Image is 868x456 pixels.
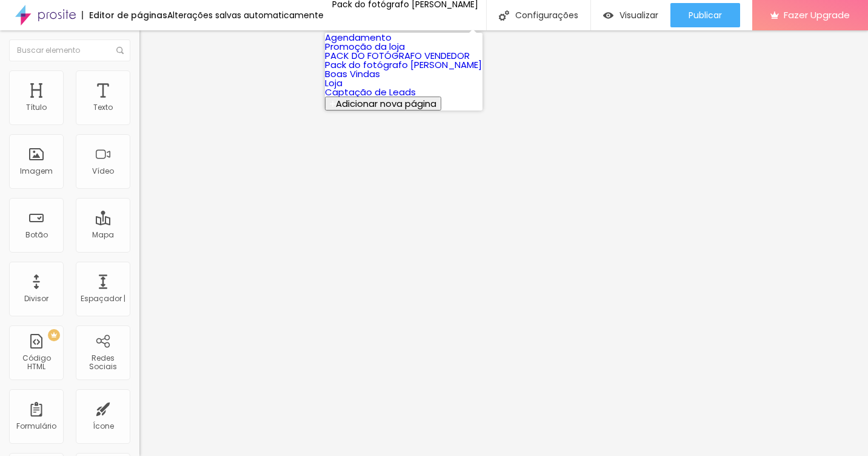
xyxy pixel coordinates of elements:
button: Publicar [670,3,740,27]
img: view-1.svg [603,10,613,21]
a: PACK DO FOTÓGRAFO VENDEDOR [325,49,470,62]
input: Buscar elemento [9,39,130,61]
a: Loja [325,77,342,89]
span: Fazer Upgrade [784,10,850,20]
div: Redes Sociais [79,354,127,372]
div: Formulário [16,422,56,430]
div: Espaçador | [81,294,125,303]
div: Título [26,103,47,112]
a: Captação de Leads [325,86,416,98]
div: Vídeo [92,167,114,175]
div: Mapa [92,231,114,239]
a: Promoção da loja [325,40,405,53]
div: Alterações salvas automaticamente [167,11,324,19]
a: Pack do fotógrafo [PERSON_NAME] [325,58,482,71]
div: Código HTML [12,354,60,372]
div: Divisor [24,294,48,303]
span: Publicar [689,10,722,20]
div: Texto [93,103,113,112]
button: Adicionar nova página [325,97,441,111]
font: Configurações [515,11,578,19]
a: Agendamento [325,31,392,44]
img: Ícone [116,47,124,54]
div: Imagem [20,167,53,175]
div: Botão [25,231,48,239]
span: Adicionar nova página [336,97,436,110]
div: Editor de páginas [82,11,167,19]
div: Ícone [93,422,114,430]
a: Boas Vindas [325,67,380,80]
button: Visualizar [591,3,670,27]
img: Ícone [499,10,509,21]
span: Visualizar [619,10,658,20]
